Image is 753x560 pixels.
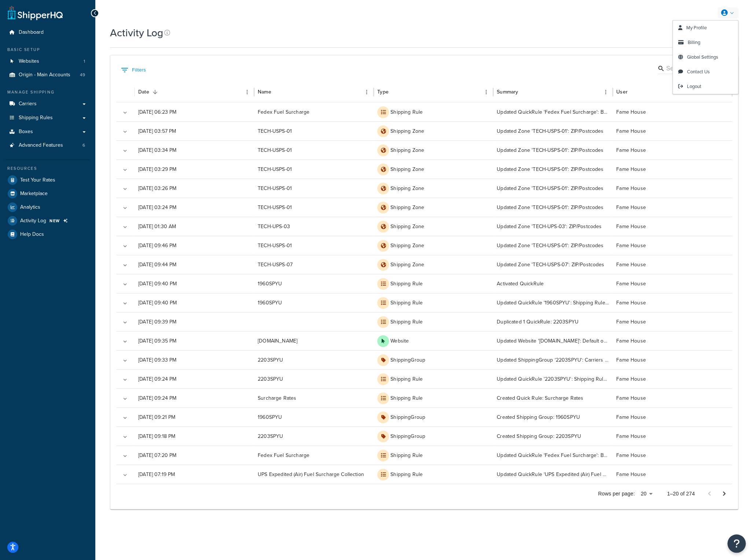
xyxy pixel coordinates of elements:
[390,128,424,135] p: Shipping Zone
[493,369,613,388] div: Updated QuickRule '2203SPYU': Shipping Rule Name, Internal Description (optional)
[673,35,738,50] a: Billing
[242,87,252,97] button: Menu
[666,65,720,73] input: Search…
[5,97,90,111] a: Carriers
[5,125,90,139] li: Boxes
[135,465,254,484] div: [DATE] 07:19 PM
[673,50,738,65] a: Global Settings
[135,350,254,369] div: [DATE] 09:33 PM
[638,488,655,499] div: 20
[390,280,423,288] p: Shipping Rule
[120,260,130,270] button: Expand
[613,427,732,446] div: Fame House
[5,214,90,227] a: Activity Log NEW
[493,121,613,140] div: Updated Zone 'TECH-USPS-01': ZIP/Postcodes
[613,407,732,427] div: Fame House
[120,317,130,327] button: Expand
[390,356,425,364] p: ShippingGroup
[150,87,160,97] button: Sort
[390,166,424,173] p: Shipping Zone
[390,337,409,345] p: Website
[493,217,613,236] div: Updated Zone 'TECH-UPS-03': ZIP/Postcodes
[20,204,40,211] span: Analytics
[657,63,731,76] div: Search
[19,29,44,36] span: Dashboard
[613,140,732,160] div: Fame House
[673,21,738,35] a: My Profile
[613,350,732,369] div: Fame House
[5,201,90,214] li: Analytics
[390,299,423,307] p: Shipping Rule
[493,160,613,179] div: Updated Zone 'TECH-USPS-01': ZIP/Postcodes
[254,217,374,236] div: TECH-UPS-03
[49,218,60,224] span: NEW
[135,312,254,331] div: [DATE] 09:39 PM
[5,47,90,53] div: Basic Setup
[390,242,424,249] p: Shipping Zone
[254,388,374,407] div: Surcharge Rates
[616,88,628,96] div: User
[613,446,732,465] div: Fame House
[613,198,732,217] div: Fame House
[493,140,613,160] div: Updated Zone 'TECH-USPS-01': ZIP/Postcodes
[493,102,613,121] div: Updated QuickRule 'Fedex Fuel Surcharge': By a Percentage
[613,121,732,140] div: Fame House
[493,388,613,407] div: Created Quick Rule: Surcharge Rates
[135,160,254,179] div: [DATE] 03:29 PM
[120,451,130,461] button: Expand
[497,88,518,96] div: Summary
[135,274,254,293] div: [DATE] 09:40 PM
[8,6,63,20] a: ShipperHQ Home
[727,534,746,553] button: Open Resource Center
[667,490,695,497] p: 1–20 of 274
[120,127,130,137] button: Expand
[19,101,37,107] span: Carriers
[5,173,90,187] li: Test Your Rates
[254,121,374,140] div: TECH-USPS-01
[613,369,732,388] div: Fame House
[673,65,738,79] a: Contact Us
[717,486,731,501] button: Go to next page
[390,223,424,230] p: Shipping Zone
[613,160,732,179] div: Fame House
[389,87,400,97] button: Sort
[254,274,374,293] div: 1960SPYU
[390,433,425,440] p: ShippingGroup
[493,274,613,293] div: Activated QuickRule
[613,102,732,121] div: Fame House
[135,198,254,217] div: [DATE] 03:24 PM
[254,331,374,350] div: paige-sandbox.myshopify.com
[390,452,423,459] p: Shipping Rule
[135,446,254,465] div: [DATE] 07:20 PM
[138,88,149,96] div: Date
[20,218,46,224] span: Activity Log
[493,293,613,312] div: Updated QuickRule '1960SPYU': Shipping Rule Name, Internal Description (optional), By a Flat Rate...
[493,312,613,331] div: Duplicated 1 QuickRule: 2203SPYU
[5,89,90,95] div: Manage Shipping
[5,214,90,227] li: Activity Log
[481,87,491,97] button: Menu
[613,465,732,484] div: Fame House
[390,109,423,116] p: Shipping Rule
[135,388,254,407] div: [DATE] 09:24 PM
[493,198,613,217] div: Updated Zone 'TECH-USPS-01': ZIP/Postcodes
[20,177,55,183] span: Test Your Rates
[493,427,613,446] div: Created Shipping Group: 2203SPYU
[119,64,148,76] button: Show filters
[19,115,53,121] span: Shipping Rules
[254,465,374,484] div: UPS Expedited (Air) Fuel Surcharge Collection
[254,293,374,312] div: 1960SPYU
[254,179,374,198] div: TECH-USPS-01
[673,79,738,94] li: Logout
[687,83,701,90] span: Logout
[598,490,635,497] p: Rows per page:
[254,140,374,160] div: TECH-USPS-01
[20,231,44,238] span: Help Docs
[254,102,374,121] div: Fedex Fuel Surcharge
[20,191,48,197] span: Marketplace
[135,331,254,350] div: [DATE] 09:35 PM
